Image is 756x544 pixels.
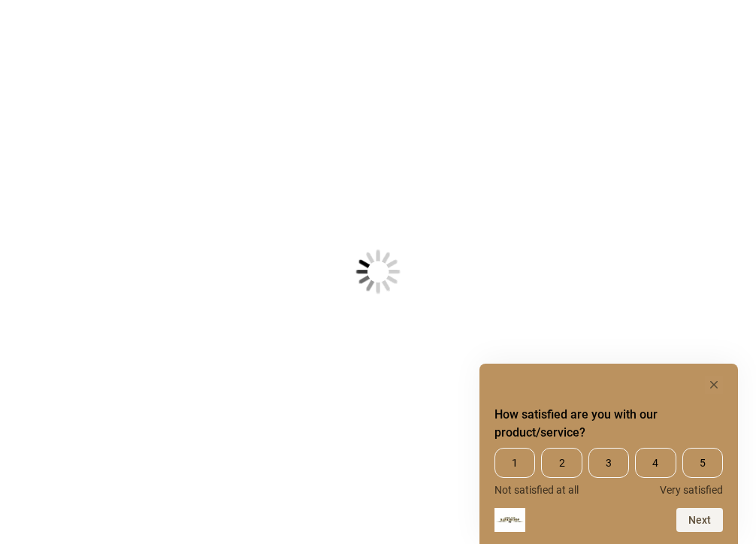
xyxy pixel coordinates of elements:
div: How satisfied are you with our product/service? Select an option from 1 to 5, with 1 being Not sa... [494,376,723,532]
span: Not satisfied at all [494,484,579,496]
img: Loading [282,176,474,368]
div: How satisfied are you with our product/service? Select an option from 1 to 5, with 1 being Not sa... [494,448,723,496]
span: 5 [682,448,723,478]
button: Next question [676,508,723,532]
span: 3 [588,448,629,478]
span: 1 [494,448,535,478]
h2: How satisfied are you with our product/service? Select an option from 1 to 5, with 1 being Not sa... [494,406,723,442]
button: Hide survey [705,376,723,394]
span: 4 [635,448,676,478]
span: 2 [541,448,582,478]
span: Very satisfied [660,484,723,496]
